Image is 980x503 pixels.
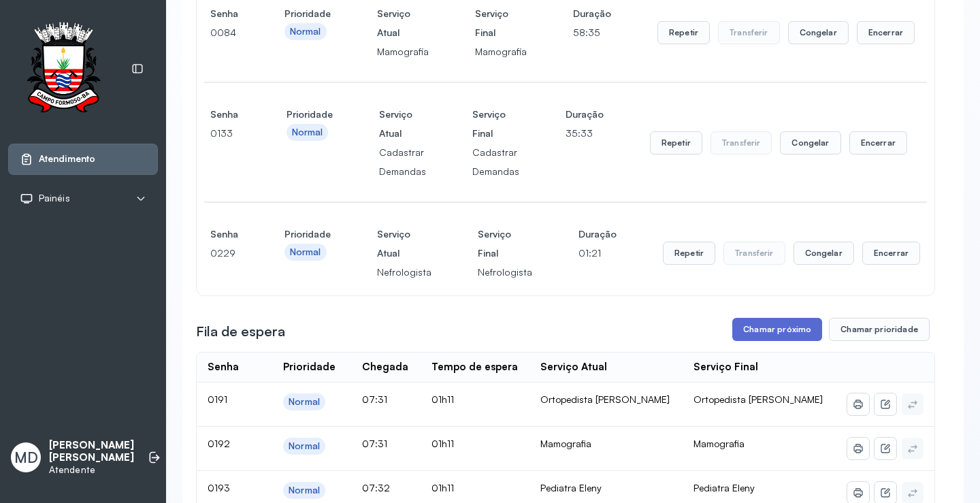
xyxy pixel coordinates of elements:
button: Chamar próximo [732,318,822,341]
span: 07:31 [362,438,387,449]
span: 0191 [208,393,227,405]
span: 01h11 [431,393,454,405]
span: 01h11 [431,482,454,493]
div: Normal [292,127,323,138]
p: Nefrologista [377,263,431,282]
button: Repetir [650,131,702,155]
span: 07:32 [362,482,390,493]
span: Atendimento [39,153,95,165]
button: Congelar [788,21,849,44]
h4: Duração [573,4,611,23]
button: Encerrar [862,242,920,265]
div: Prioridade [283,361,336,374]
button: Congelar [780,131,840,155]
span: 01h11 [431,438,454,449]
h4: Serviço Atual [379,105,426,143]
h4: Senha [210,225,238,244]
h3: Fila de espera [196,322,285,341]
button: Repetir [657,21,710,44]
h4: Serviço Final [472,105,519,143]
div: Normal [290,246,321,258]
div: Serviço Atual [540,361,607,374]
h4: Senha [210,105,240,124]
p: 01:21 [578,244,617,263]
span: 0193 [208,482,230,493]
p: Mamografia [475,42,527,61]
h4: Prioridade [284,225,331,244]
button: Chamar prioridade [829,318,930,341]
p: 0133 [210,124,240,143]
a: Atendimento [20,152,146,166]
button: Transferir [710,131,772,155]
p: Nefrologista [478,263,532,282]
div: Chegada [362,361,408,374]
span: Ortopedista [PERSON_NAME] [693,393,823,405]
div: Mamografia [540,438,671,450]
h4: Duração [566,105,604,124]
p: Cadastrar Demandas [472,143,519,181]
div: Normal [290,26,321,37]
img: Logotipo do estabelecimento [14,22,112,116]
div: Ortopedista [PERSON_NAME] [540,393,671,406]
span: 0192 [208,438,230,449]
span: 07:31 [362,393,387,405]
h4: Duração [578,225,617,244]
div: Tempo de espera [431,361,518,374]
h4: Serviço Atual [377,4,429,42]
p: 35:33 [566,124,604,143]
button: Transferir [723,242,785,265]
button: Encerrar [849,131,907,155]
button: Encerrar [857,21,915,44]
p: [PERSON_NAME] [PERSON_NAME] [49,439,134,465]
p: 58:35 [573,23,611,42]
p: 0229 [210,244,238,263]
h4: Prioridade [287,105,333,124]
p: 0084 [210,23,238,42]
h4: Serviço Final [478,225,532,263]
p: Cadastrar Demandas [379,143,426,181]
div: Normal [289,485,320,496]
button: Congelar [794,242,854,265]
p: Mamografia [377,42,429,61]
h4: Serviço Atual [377,225,431,263]
div: Normal [289,440,320,452]
h4: Senha [210,4,238,23]
div: Serviço Final [693,361,758,374]
h4: Prioridade [284,4,331,23]
div: Senha [208,361,239,374]
button: Repetir [663,242,715,265]
p: Atendente [49,464,134,476]
span: Mamografia [693,438,745,449]
button: Transferir [718,21,780,44]
span: Painéis [39,193,70,204]
div: Pediatra Eleny [540,482,671,494]
span: Pediatra Eleny [693,482,755,493]
h4: Serviço Final [475,4,527,42]
div: Normal [289,396,320,408]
